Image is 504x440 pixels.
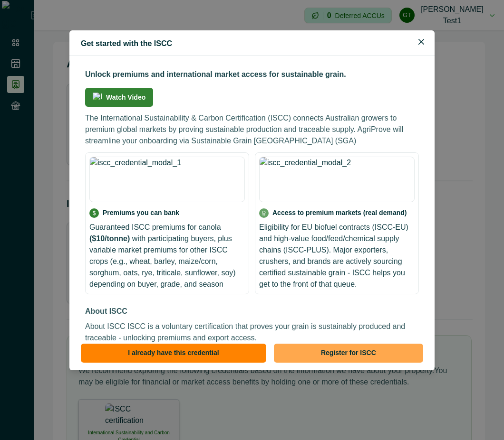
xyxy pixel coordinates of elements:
p: Unlock premiums and international market access for sustainable grain. [85,69,346,80]
img: iscc_credential_modal_2 [259,157,415,202]
p: Eligibility for EU biofuel contracts (ISCC-EU) and high-value food/feed/chemical supply chains (I... [259,222,415,290]
img: light-bulb-icon [93,93,102,102]
button: I already have this credential [81,344,266,363]
p: Watch Video [106,94,145,102]
button: Close [414,34,429,49]
p: About ISCC [85,306,419,317]
p: Access to premium markets (real demand) [272,208,407,218]
a: light-bulb-iconWatch Video [85,88,153,107]
button: Register for ISCC [274,344,423,363]
p: The International Sustainability & Carbon Certification (ISCC) connects Australian growers to pre... [85,112,419,147]
img: iscc_credential_modal_1 [89,157,245,202]
p: Premiums you can bank [103,208,179,218]
span: ($10/tonne) [89,234,130,243]
p: Guaranteed ISCC premiums for canola with participating buyers, plus variable market premiums for ... [89,222,245,290]
header: Get started with the ISCC [69,30,435,56]
p: About ISCC ISCC is a voluntary certification that proves your grain is sustainably produced and t... [85,321,419,344]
